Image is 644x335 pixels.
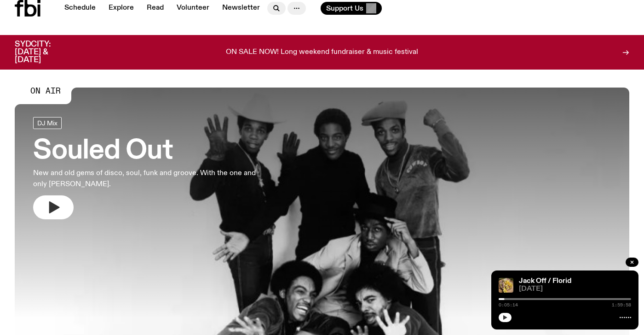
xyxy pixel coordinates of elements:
a: Volunteer [171,2,215,15]
span: On Air [30,87,61,95]
a: Read [141,2,169,15]
a: Newsletter [217,2,265,15]
h3: Souled Out [33,138,269,164]
p: ON SALE NOW! Long weekend fundraiser & music festival [226,48,418,57]
a: Schedule [59,2,101,15]
a: DJ Mix [33,117,62,129]
a: Jack Off / Florid [519,277,571,285]
a: Explore [103,2,139,15]
span: DJ Mix [37,119,57,126]
a: Souled OutNew and old gems of disco, soul, funk and groove. With the one and only [PERSON_NAME]. [33,117,269,219]
span: 1:59:58 [612,303,631,307]
span: Support Us [326,4,363,12]
span: [DATE] [519,286,631,293]
p: New and old gems of disco, soul, funk and groove. With the one and only [PERSON_NAME]. [33,168,269,190]
button: Support Us [321,2,382,15]
h3: SYDCITY: [DATE] & [DATE] [15,41,74,64]
span: 0:05:14 [499,303,518,307]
